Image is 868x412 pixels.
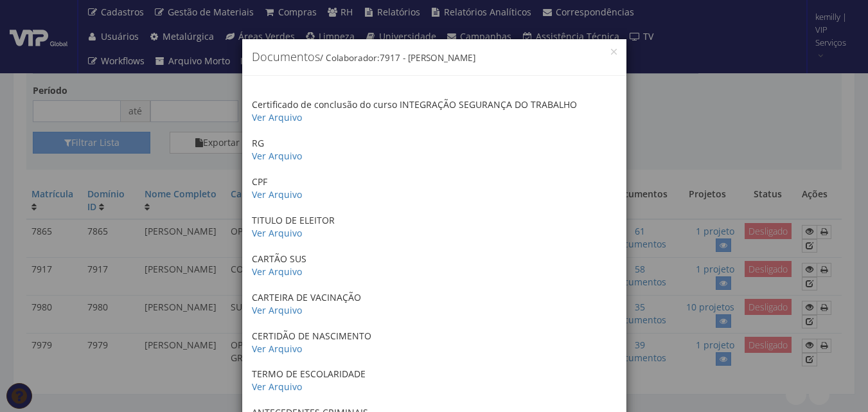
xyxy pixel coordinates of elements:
[252,330,617,355] p: CERTIDÃO DE NASCIMENTO
[380,52,475,64] span: 7917 - [PERSON_NAME]
[252,253,617,278] p: CARTÃO SUS
[252,214,617,240] p: TITULO DE ELEITOR
[252,265,302,278] a: Ver Arquivo
[252,111,302,123] a: Ver Arquivo
[252,98,617,124] p: Certificado de conclusão do curso INTEGRAÇÃO SEGURANÇA DO TRABALHO
[252,304,302,316] a: Ver Arquivo
[252,175,617,201] p: CPF
[252,227,302,239] a: Ver Arquivo
[611,49,617,55] button: Close
[252,368,617,393] p: TERMO DE ESCOLARIDADE
[252,49,617,66] h4: Documentos
[252,188,302,201] a: Ver Arquivo
[252,137,617,163] p: RG
[252,343,302,355] a: Ver Arquivo
[320,52,475,64] small: / Colaborador:
[252,150,302,162] a: Ver Arquivo
[252,381,302,393] a: Ver Arquivo
[252,291,617,317] p: CARTEIRA DE VACINAÇÃO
